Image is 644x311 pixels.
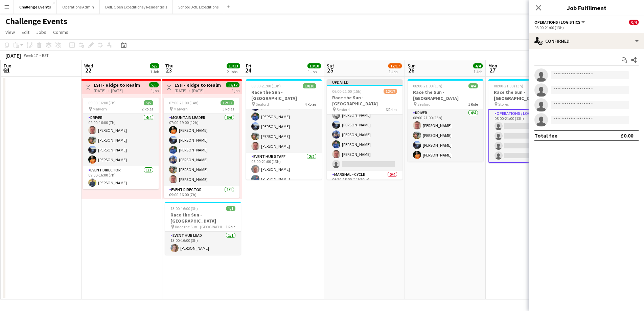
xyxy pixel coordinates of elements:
[151,87,159,93] div: 1 job
[175,224,226,229] span: Race the Sun - [GEOGRAPHIC_DATA]
[246,153,322,186] app-card-role: Event Hub Staff2/208:00-21:00 (13h)[PERSON_NAME][PERSON_NAME]
[307,63,321,68] span: 10/10
[246,63,251,69] span: Fri
[22,53,39,58] span: Week 17
[164,98,239,198] app-job-card: 07:00-21:00 (14h)12/12 Malvern3 RolesMountain Leader6/607:00-19:00 (12h)[PERSON_NAME][PERSON_NAME...
[529,33,644,49] div: Confirmed
[57,0,100,14] button: Operations Admin
[308,69,321,74] div: 1 Job
[173,0,224,14] button: School DofE Expeditions
[534,20,586,25] button: Operations / Logistics
[169,100,199,105] span: 07:00-21:00 (14h)
[83,66,93,74] span: 22
[3,63,11,69] span: Tue
[94,88,140,93] div: [DATE] → [DATE]
[488,109,564,163] app-card-role: Operations / Logistics0/408:00-21:00 (13h)
[83,166,159,189] app-card-role: Event Director1/109:00-16:00 (7h)[PERSON_NAME]
[227,69,240,74] div: 2 Jobs
[408,109,483,162] app-card-role: Driver4/408:00-21:00 (13h)[PERSON_NAME][PERSON_NAME][PERSON_NAME][PERSON_NAME]
[100,0,173,14] button: DofE Open Expeditions / Residentials
[388,63,402,68] span: 12/17
[327,63,334,69] span: Sat
[83,98,159,189] app-job-card: 09:00-16:00 (7h)5/5 Malvern2 RolesDriver4/409:00-16:00 (7h)[PERSON_NAME][PERSON_NAME][PERSON_NAME...
[36,29,46,35] span: Jobs
[384,89,397,94] span: 12/17
[534,25,639,30] div: 08:00-21:00 (13h)
[256,102,269,107] span: Seaford
[487,66,497,74] span: 27
[2,66,11,74] span: 21
[3,28,18,37] a: View
[468,83,478,88] span: 4/4
[165,202,241,255] app-job-card: 13:00-16:00 (3h)1/1Race the Sun - [GEOGRAPHIC_DATA] Race the Sun - [GEOGRAPHIC_DATA]1 RoleEvent H...
[226,224,235,229] span: 1 Role
[174,106,188,111] span: Malvern
[5,52,21,59] div: [DATE]
[93,106,107,111] span: Malvern
[389,69,401,74] div: 1 Job
[5,16,67,26] h1: Challenge Events
[327,79,402,180] app-job-card: Updated06:00-21:00 (15h)12/17Race the Sun - [GEOGRAPHIC_DATA] Seaford6 RolesEvent Hub Lead1/106:0...
[408,89,483,101] h3: Race the Sun - [GEOGRAPHIC_DATA]
[246,79,322,180] app-job-card: 08:00-21:00 (13h)10/10Race the Sun - [GEOGRAPHIC_DATA] Seaford4 RolesEvent Hub Staff6/608:00-21:0...
[19,28,32,37] a: Edit
[227,63,240,68] span: 13/13
[175,88,221,93] div: [DATE] → [DATE]
[84,63,93,69] span: Wed
[165,232,241,255] app-card-role: Event Hub Lead1/113:00-16:00 (3h)[PERSON_NAME]
[327,79,402,85] div: Updated
[326,66,334,74] span: 25
[226,82,239,87] span: 12/12
[165,63,174,69] span: Thu
[413,83,442,88] span: 08:00-21:00 (13h)
[245,66,251,74] span: 24
[42,53,49,58] div: BST
[488,79,564,163] app-job-card: 08:00-21:00 (13h)0/4Race the Sun - [GEOGRAPHIC_DATA] Stores1 RoleOperations / Logistics0/408:00-2...
[473,63,483,68] span: 4/4
[164,186,239,209] app-card-role: Event Director1/109:00-16:00 (7h)
[83,114,159,166] app-card-role: Driver4/409:00-16:00 (7h)[PERSON_NAME][PERSON_NAME][PERSON_NAME][PERSON_NAME]
[170,206,198,211] span: 13:00-16:00 (3h)
[621,132,633,139] div: £0.00
[50,28,71,37] a: Comms
[22,29,29,35] span: Edit
[223,106,234,111] span: 3 Roles
[164,66,174,74] span: 23
[53,29,68,35] span: Comms
[474,69,482,74] div: 1 Job
[488,89,564,101] h3: Race the Sun - [GEOGRAPHIC_DATA]
[386,107,397,112] span: 6 Roles
[534,20,580,25] span: Operations / Logistics
[534,132,557,139] div: Total fee
[246,89,322,101] h3: Race the Sun - [GEOGRAPHIC_DATA]
[150,63,159,68] span: 5/5
[5,29,15,35] span: View
[33,28,49,37] a: Jobs
[165,212,241,224] h3: Race the Sun - [GEOGRAPHIC_DATA]
[251,83,281,88] span: 08:00-21:00 (13h)
[144,100,153,105] span: 5/5
[468,102,478,107] span: 1 Role
[529,3,644,12] h3: Job Fulfilment
[94,82,140,88] h3: LSH - Ridge to Realm
[226,206,235,211] span: 1/1
[149,82,159,87] span: 5/5
[494,83,523,88] span: 08:00-21:00 (13h)
[88,100,116,105] span: 09:00-16:00 (7h)
[164,114,239,186] app-card-role: Mountain Leader6/607:00-19:00 (12h)[PERSON_NAME][PERSON_NAME][PERSON_NAME][PERSON_NAME][PERSON_NA...
[327,95,402,107] h3: Race the Sun - [GEOGRAPHIC_DATA]
[150,69,159,74] div: 1 Job
[175,82,221,88] h3: LSH - Ridge to Realm
[221,100,234,105] span: 12/12
[488,63,497,69] span: Mon
[408,79,483,162] app-job-card: 08:00-21:00 (13h)4/4Race the Sun - [GEOGRAPHIC_DATA] Seaford1 RoleDriver4/408:00-21:00 (13h)[PERS...
[332,89,362,94] span: 06:00-21:00 (15h)
[246,81,322,153] app-card-role: Event Hub Staff6/608:00-21:00 (13h)[PERSON_NAME][PERSON_NAME][PERSON_NAME][PERSON_NAME][PERSON_NA...
[498,102,509,107] span: Stores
